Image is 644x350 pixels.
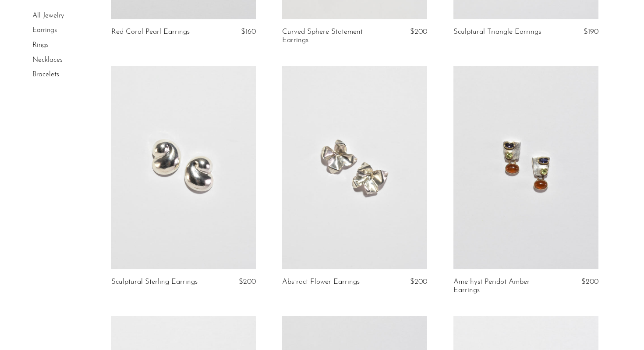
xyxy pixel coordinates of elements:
[241,28,256,36] span: $160
[32,27,57,34] a: Earrings
[282,278,360,286] a: Abstract Flower Earrings
[111,278,198,286] a: Sculptural Sterling Earrings
[453,28,541,36] a: Sculptural Triangle Earrings
[32,42,49,49] a: Rings
[32,71,59,78] a: Bracelets
[410,278,427,286] span: $200
[282,28,379,44] a: Curved Sphere Statement Earrings
[32,57,63,64] a: Necklaces
[111,28,190,36] a: Red Coral Pearl Earrings
[453,278,550,294] a: Amethyst Peridot Amber Earrings
[32,12,64,19] a: All Jewelry
[581,278,598,286] span: $200
[410,28,427,36] span: $200
[584,28,598,36] span: $190
[239,278,256,286] span: $200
